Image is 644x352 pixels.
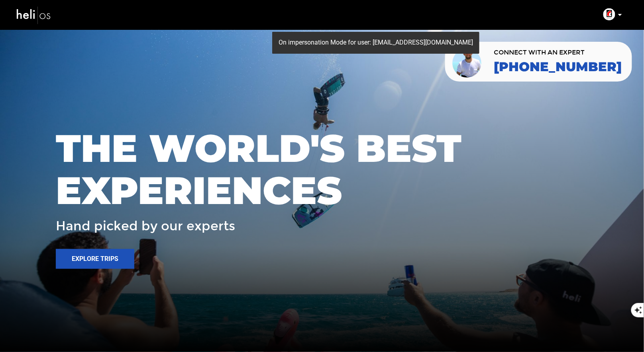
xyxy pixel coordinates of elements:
[603,8,615,20] img: ef23dc4a46530461e2a918fa65ea7af0.png
[451,45,484,78] img: contact our team
[494,49,622,56] span: CONNECT WITH AN EXPERT
[56,249,134,269] button: Explore Trips
[272,32,479,54] div: On impersonation Mode for user: [EMAIL_ADDRESS][DOMAIN_NAME]
[56,219,235,233] span: Hand picked by our experts
[494,60,622,74] a: [PHONE_NUMBER]
[16,4,52,25] img: heli-logo
[56,127,588,211] span: THE WORLD'S BEST EXPERIENCES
